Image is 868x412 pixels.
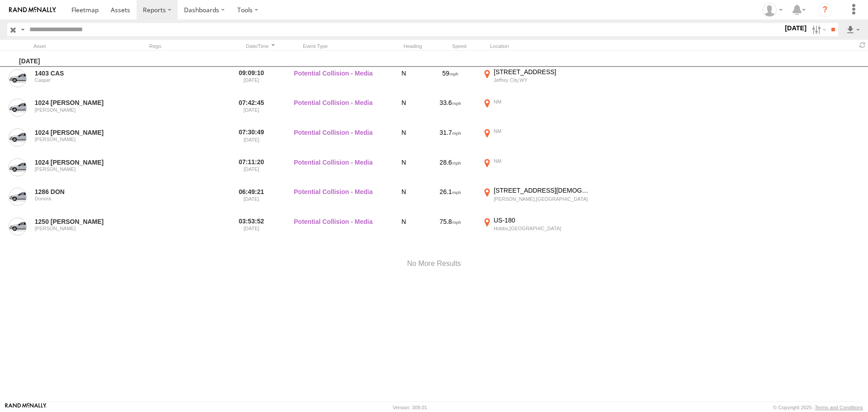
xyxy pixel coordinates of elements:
[388,127,420,155] div: N
[234,68,269,96] label: 09:09:10 [DATE]
[481,157,594,185] label: Click to View Event Location
[35,196,123,201] div: Donora
[294,98,384,126] label: Potential Collision - Media
[35,77,123,83] div: Casper
[388,216,420,244] div: N
[818,3,832,17] i: ?
[423,98,477,126] div: 33.6
[494,128,593,134] div: NM
[388,68,420,96] div: N
[35,158,123,166] a: 1024 [PERSON_NAME]
[243,43,278,49] div: Click to Sort
[494,77,593,83] div: Jeffrey City,WY
[294,157,384,185] label: Potential Collision - Media
[481,98,594,126] label: Click to View Event Location
[234,127,269,155] label: 07:30:49 [DATE]
[423,216,477,244] div: 75.8
[35,226,123,231] div: [PERSON_NAME]
[494,216,593,224] div: US-180
[35,137,123,142] div: [PERSON_NAME]
[494,186,593,194] div: [STREET_ADDRESS][DEMOGRAPHIC_DATA]
[481,186,594,214] label: Click to View Event Location
[481,68,594,96] label: Click to View Event Location
[19,23,26,36] label: Search Query
[494,225,593,232] div: Hobbs,[GEOGRAPHIC_DATA]
[857,41,868,49] span: Refresh
[845,23,861,36] label: Export results as...
[423,127,477,155] div: 31.7
[35,166,123,172] div: [PERSON_NAME]
[35,107,123,113] div: [PERSON_NAME]
[481,127,594,155] label: Click to View Event Location
[494,99,593,105] div: NM
[481,216,594,244] label: Click to View Event Location
[234,157,269,185] label: 07:11:20 [DATE]
[494,158,593,164] div: NM
[35,218,123,226] a: 1250 [PERSON_NAME]
[294,127,384,155] label: Potential Collision - Media
[494,68,593,76] div: [STREET_ADDRESS]
[234,98,269,126] label: 07:42:45 [DATE]
[423,157,477,185] div: 28.6
[35,128,123,137] a: 1024 [PERSON_NAME]
[773,405,863,410] div: © Copyright 2025 -
[783,23,808,33] label: [DATE]
[423,68,477,96] div: 59
[294,68,384,96] label: Potential Collision - Media
[388,98,420,126] div: N
[234,216,269,244] label: 03:53:52 [DATE]
[234,186,269,214] label: 06:49:21 [DATE]
[423,186,477,214] div: 26.1
[815,405,863,410] a: Terms and Conditions
[494,196,593,202] div: [PERSON_NAME],[GEOGRAPHIC_DATA]
[294,216,384,244] label: Potential Collision - Media
[5,403,47,412] a: Visit our Website
[294,186,384,214] label: Potential Collision - Media
[759,3,786,17] div: Randy Yohe
[388,186,420,214] div: N
[35,99,123,107] a: 1024 [PERSON_NAME]
[35,69,123,77] a: 1403 CAS
[35,188,123,196] a: 1286 DON
[808,23,828,36] label: Search Filter Options
[393,405,427,410] div: Version: 309.01
[9,7,56,13] img: rand-logo.svg
[388,157,420,185] div: N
